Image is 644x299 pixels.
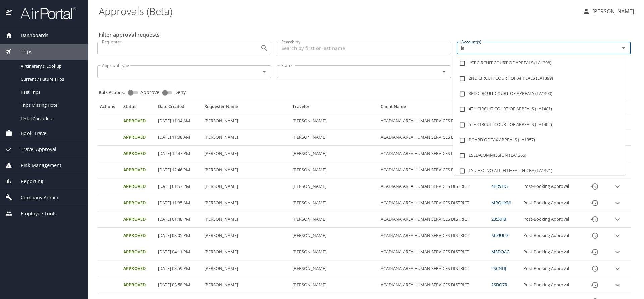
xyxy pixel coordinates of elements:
[491,265,506,271] a: 2SCNDJ
[121,277,155,293] td: Approved
[155,104,202,113] th: Date Created
[491,200,511,206] a: MRQHXM
[587,277,603,293] button: History
[580,5,637,17] button: [PERSON_NAME]
[290,277,378,293] td: [PERSON_NAME]
[202,104,290,113] th: Requester Name
[290,228,378,244] td: [PERSON_NAME]
[12,162,61,169] span: Risk Management
[587,228,603,244] button: History
[21,76,80,82] span: Current / Future Trips
[521,244,582,260] td: Post-Booking Approval
[155,211,202,228] td: [DATE] 01:48 PM
[121,162,155,178] td: Approved
[378,195,489,211] td: ACADIANA AREA HUMAN SERVICES DISTRICT
[290,146,378,162] td: [PERSON_NAME]
[97,104,121,113] th: Actions
[121,104,155,113] th: Status
[155,244,202,260] td: [DATE] 04:11 PM
[521,228,582,244] td: Post-Booking Approval
[21,63,80,69] span: Airtinerary® Lookup
[155,178,202,195] td: [DATE] 01:57 PM
[121,178,155,195] td: Approved
[12,178,43,185] span: Reporting
[612,264,623,274] button: expand row
[12,210,57,217] span: Employee Tools
[378,244,489,260] td: ACADIANA AREA HUMAN SERVICES DISTRICT
[21,102,80,108] span: Trips Missing Hotel
[290,129,378,146] td: [PERSON_NAME]
[12,194,58,201] span: Company Admin
[155,146,202,162] td: [DATE] 12:47 PM
[521,195,582,211] td: Post-Booking Approval
[12,146,56,153] span: Travel Approval
[491,282,507,288] a: 2SDO7R
[202,277,290,293] td: [PERSON_NAME]
[202,195,290,211] td: [PERSON_NAME]
[99,29,160,40] h2: Filter approval requests
[521,277,582,293] td: Post-Booking Approval
[587,195,603,211] button: History
[453,148,626,163] li: LSED-COMMISSION (LA1365)
[290,104,378,113] th: Traveler
[202,129,290,146] td: [PERSON_NAME]
[155,113,202,129] td: [DATE] 11:04 AM
[21,89,80,95] span: Past Trips
[378,277,489,293] td: ACADIANA AREA HUMAN SERVICES DISTRICT
[378,104,489,113] th: Client Name
[121,195,155,211] td: Approved
[202,228,290,244] td: [PERSON_NAME]
[521,260,582,277] td: Post-Booking Approval
[121,244,155,260] td: Approved
[202,113,290,129] td: [PERSON_NAME]
[612,181,623,192] button: expand row
[260,43,269,53] button: Open
[612,280,623,290] button: expand row
[290,113,378,129] td: [PERSON_NAME]
[619,43,628,53] button: Close
[12,48,32,55] span: Trips
[587,211,603,227] button: History
[453,163,626,179] li: LSU HSC NO ALLIED HEALTH-CBA (LA1471)
[378,211,489,228] td: ACADIANA AREA HUMAN SERVICES DISTRICT
[202,162,290,178] td: [PERSON_NAME]
[587,244,603,260] button: History
[439,67,449,76] button: Open
[612,247,623,257] button: expand row
[12,32,48,39] span: Dashboards
[290,260,378,277] td: [PERSON_NAME]
[99,89,130,95] p: Bulk Actions:
[174,90,186,95] span: Deny
[290,211,378,228] td: [PERSON_NAME]
[378,129,489,146] td: ACADIANA AREA HUMAN SERVICES DISTRICT
[202,146,290,162] td: [PERSON_NAME]
[587,260,603,277] button: History
[99,1,577,21] h1: Approvals (Beta)
[590,7,634,15] p: [PERSON_NAME]
[155,162,202,178] td: [DATE] 12:46 PM
[378,228,489,244] td: ACADIANA AREA HUMAN SERVICES DISTRICT
[491,249,509,255] a: MSDQAC
[290,195,378,211] td: [PERSON_NAME]
[612,231,623,241] button: expand row
[121,211,155,228] td: Approved
[290,244,378,260] td: [PERSON_NAME]
[378,260,489,277] td: ACADIANA AREA HUMAN SERVICES DISTRICT
[155,228,202,244] td: [DATE] 03:05 PM
[378,178,489,195] td: ACADIANA AREA HUMAN SERVICES DISTRICT
[290,162,378,178] td: [PERSON_NAME]
[491,183,508,189] a: 4PRVHG
[155,129,202,146] td: [DATE] 11:08 AM
[155,260,202,277] td: [DATE] 03:59 PM
[587,178,603,195] button: History
[491,232,508,238] a: M99UL9
[13,7,76,20] img: airportal-logo.png
[202,178,290,195] td: [PERSON_NAME]
[453,56,626,71] li: 1ST CIRCUIT COURT OF APPEALS (LA1398)
[378,162,489,178] td: ACADIANA AREA HUMAN SERVICES DISTRICT
[453,117,626,133] li: 5TH CIRCUIT COURT OF APPEALS (LA1402)
[612,198,623,208] button: expand row
[521,211,582,228] td: Post-Booking Approval
[491,216,506,222] a: 235XH8
[378,146,489,162] td: ACADIANA AREA HUMAN SERVICES DISTRICT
